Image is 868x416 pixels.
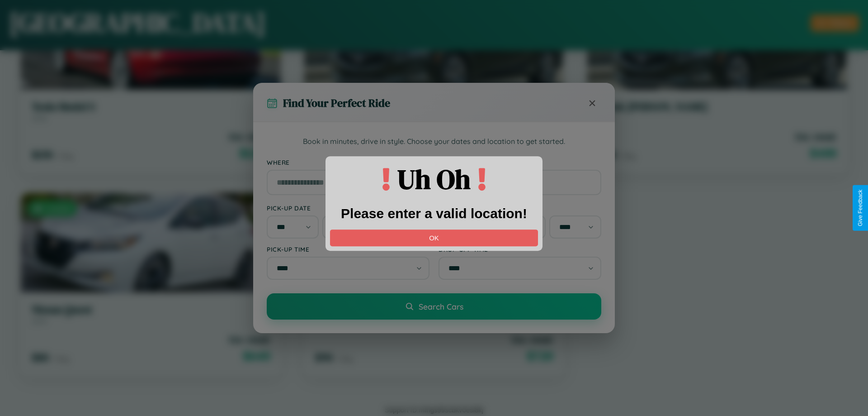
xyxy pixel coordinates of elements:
label: Where [267,158,601,166]
h3: Find Your Perfect Ride [283,96,390,110]
label: Drop-off Date [439,204,601,212]
label: Pick-up Date [267,204,429,212]
label: Pick-up Time [267,245,429,253]
label: Drop-off Time [439,245,601,253]
span: Search Cars [419,301,463,311]
p: Book in minutes, drive in style. Choose your dates and location to get started. [267,136,601,148]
